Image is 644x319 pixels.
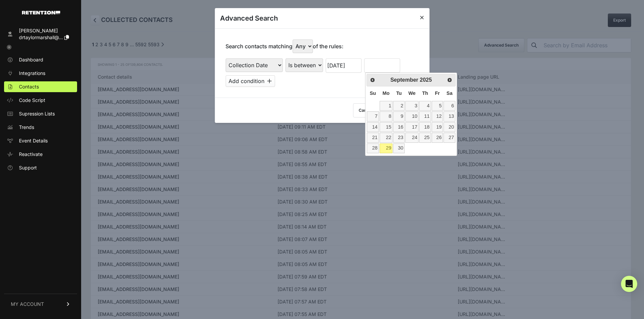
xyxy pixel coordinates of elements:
span: Saturday [447,90,453,96]
a: 2 [393,101,405,111]
a: 5 [432,101,443,111]
a: Next [445,75,455,85]
button: Add condition [225,75,275,87]
a: Support [4,162,77,173]
span: Tuesday [396,90,402,96]
span: Wednesday [408,90,415,96]
a: 26 [432,133,443,142]
button: Cancel [353,103,378,117]
a: 21 [367,133,379,142]
a: 25 [419,133,431,142]
span: September [390,77,419,83]
span: Friday [435,90,439,96]
span: Monday [383,90,390,96]
span: Contacts [19,83,39,90]
span: Sunday [370,90,376,96]
span: Supression Lists [19,110,55,117]
a: MY ACCOUNT [4,294,77,314]
span: 2025 [420,77,432,83]
a: 18 [419,122,431,132]
a: 24 [405,133,419,142]
span: Next [447,77,452,83]
a: 6 [444,101,455,111]
span: Support [19,164,37,171]
a: Trends [4,122,77,133]
h3: Advanced Search [220,14,278,23]
a: Contacts [4,81,77,92]
a: 10 [405,111,419,121]
a: 15 [380,122,393,132]
a: Prev [367,75,377,85]
a: 19 [432,122,443,132]
span: drtaylormarshall@... [19,34,63,40]
span: Prev [370,77,375,83]
div: Open Intercom Messenger [621,276,637,292]
span: Thursday [422,90,428,96]
span: Code Script [19,97,45,104]
a: Dashboard [4,54,77,65]
a: 28 [367,143,379,153]
a: 14 [367,122,379,132]
span: MY ACCOUNT [11,301,44,308]
a: 8 [380,111,393,121]
a: 9 [393,111,405,121]
a: 16 [393,122,405,132]
span: Trends [19,124,34,131]
a: 3 [405,101,419,111]
span: Reactivate [19,151,43,158]
a: Supression Lists [4,108,77,119]
a: 12 [432,111,443,121]
img: Retention.com [22,11,60,15]
a: 17 [405,122,419,132]
a: [PERSON_NAME] drtaylormarshall@... [4,25,77,43]
a: 11 [419,111,431,121]
a: 1 [380,101,393,111]
a: Code Script [4,95,77,106]
a: 7 [367,111,379,121]
a: Reactivate [4,149,77,160]
p: Search contacts matching of the rules: [225,39,343,53]
span: Dashboard [19,56,43,63]
span: Integrations [19,70,45,77]
a: 20 [444,122,455,132]
a: 13 [444,111,455,121]
a: 23 [393,133,405,142]
a: 4 [419,101,431,111]
a: 30 [393,143,405,153]
div: [PERSON_NAME] [19,27,69,34]
a: 29 [380,143,393,153]
a: Integrations [4,68,77,79]
a: 27 [444,133,455,142]
a: Event Details [4,135,77,146]
a: 22 [380,133,393,142]
span: Event Details [19,137,48,144]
